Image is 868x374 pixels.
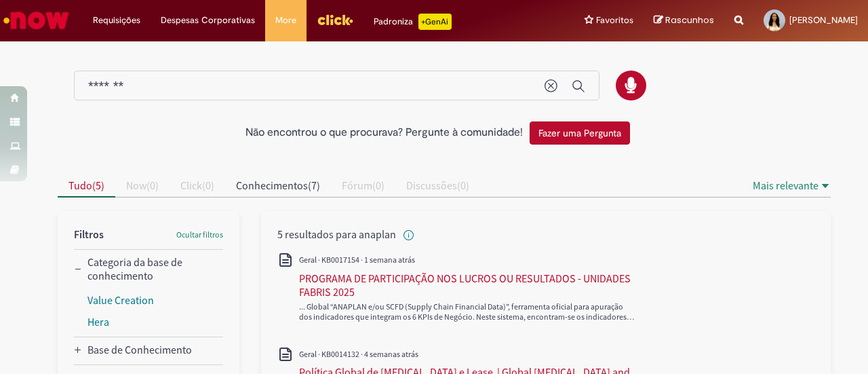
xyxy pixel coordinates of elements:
div: Padroniza [374,14,452,30]
span: Favoritos [596,14,633,27]
span: Despesas Corporativas [161,14,255,27]
img: ServiceNow [1,7,71,34]
h2: Não encontrou o que procurava? Pergunte à comunidade! [245,127,523,139]
span: More [275,14,296,27]
p: +GenAi [418,14,452,30]
span: Requisições [93,14,140,27]
a: Rascunhos [654,14,714,27]
button: Fazer uma Pergunta [530,121,630,145]
span: Rascunhos [665,14,714,26]
span: [PERSON_NAME] [789,14,858,26]
img: click_logo_yellow_360x200.png [317,10,353,30]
